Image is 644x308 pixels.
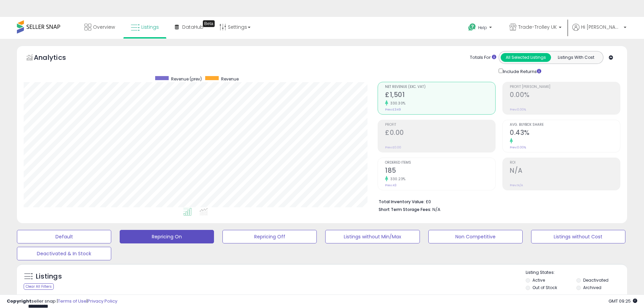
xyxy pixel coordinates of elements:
a: Privacy Policy [88,298,117,304]
span: Profit [385,123,495,127]
label: Out of Stock [532,285,557,290]
h2: £0.00 [385,129,495,138]
span: Listings [141,24,159,30]
button: Deactivated & In Stock [17,247,111,260]
strong: Copyright [7,298,31,304]
span: Help [478,25,487,30]
h2: 185 [385,167,495,176]
span: Trade-Trolley UK [518,24,557,30]
small: Prev: 0.00% [510,145,526,149]
a: Terms of Use [58,298,87,304]
span: Revenue [221,76,239,82]
span: DataHub [182,24,204,30]
span: Avg. Buybox Share [510,123,620,127]
span: Revenue (prev) [171,76,202,82]
small: Prev: £0.00 [385,145,401,149]
a: Settings [214,17,256,37]
button: All Selected Listings [501,53,551,62]
span: N/A [432,206,440,213]
span: Profit [PERSON_NAME] [510,85,620,89]
h2: N/A [510,167,620,176]
h2: £1,501 [385,91,495,100]
h5: Listings [36,272,62,281]
span: Hi [PERSON_NAME] [581,24,622,30]
div: Tooltip anchor [203,20,215,27]
small: Prev: £349 [385,108,401,112]
div: Totals For [470,54,496,61]
button: Repricing On [120,230,214,243]
div: Clear All Filters [24,283,54,290]
button: Default [17,230,111,243]
a: Hi [PERSON_NAME] [572,24,626,39]
a: Listings [126,17,164,37]
span: Overview [93,24,115,30]
span: 2025-09-17 09:25 GMT [609,298,637,304]
small: Prev: 43 [385,183,397,187]
span: Ordered Items [385,161,495,165]
a: Overview [79,17,120,37]
i: Get Help [468,23,476,31]
h2: 0.00% [510,91,620,100]
a: Help [463,18,499,39]
b: Total Inventory Value: [379,199,425,205]
button: Listings With Cost [551,53,601,62]
p: Listing States: [526,269,627,276]
h2: 0.43% [510,129,620,138]
button: Repricing Off [222,230,317,243]
div: seller snap | | [7,298,117,305]
span: ROI [510,161,620,165]
button: Listings without Cost [531,230,625,243]
b: Short Term Storage Fees: [379,207,431,212]
label: Active [532,277,545,283]
li: £0 [379,197,615,205]
button: Non Competitive [428,230,523,243]
div: Include Returns [494,67,549,75]
small: Prev: 0.00% [510,108,526,112]
a: DataHub [170,17,209,37]
label: Deactivated [583,277,609,283]
a: Trade-Trolley UK [504,17,567,39]
label: Archived [583,285,601,290]
button: Listings without Min/Max [325,230,420,243]
small: Prev: N/A [510,183,523,187]
h5: Analytics [34,53,79,64]
span: Net Revenue (Exc. VAT) [385,85,495,89]
small: 330.23% [388,176,406,182]
small: 330.30% [388,101,406,106]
